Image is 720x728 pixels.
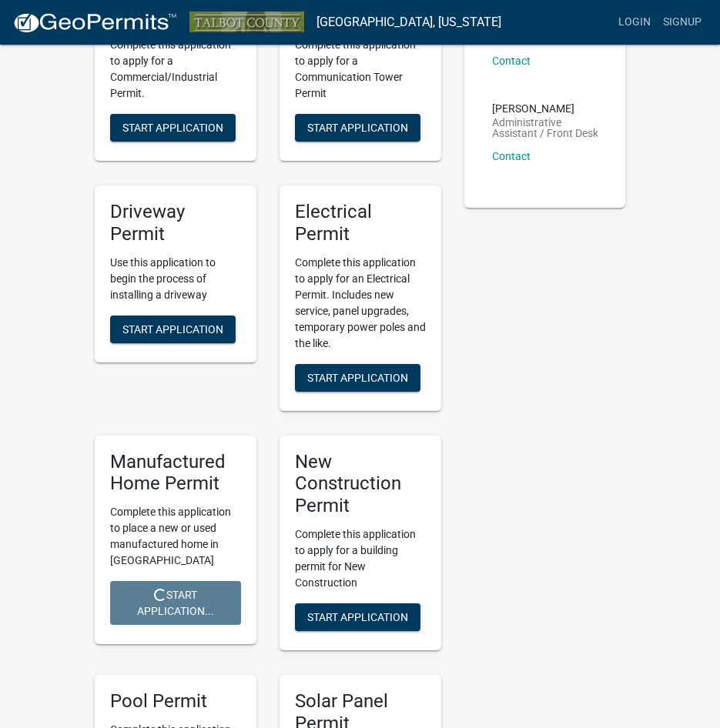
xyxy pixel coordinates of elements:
h5: Pool Permit [110,690,241,713]
button: Start Application [110,316,236,343]
button: Start Application... [110,581,241,625]
span: Start Application [307,371,408,383]
span: Start Application [122,322,223,335]
p: Complete this application to apply for an Electrical Permit. Includes new service, panel upgrades... [295,255,426,352]
span: Start Application [307,610,408,623]
h5: Driveway Permit [110,201,241,245]
a: [GEOGRAPHIC_DATA], [US_STATE] [316,9,501,35]
p: Complete this application to apply for a Communication Tower Permit [295,37,426,102]
h5: Manufactured Home Permit [110,451,241,496]
p: Administrative Assistant / Front Desk [492,117,598,139]
a: Contact [492,55,531,67]
p: Use this application to begin the process of installing a driveway [110,255,241,303]
p: [PERSON_NAME] [492,103,598,114]
h5: New Construction Permit [295,451,426,517]
span: Start Application [122,121,223,133]
p: Complete this application to apply for a Commercial/Industrial Permit. [110,37,241,102]
button: Start Application [295,114,420,142]
span: Start Application [307,121,408,133]
img: Talbot County, Georgia [189,12,304,32]
button: Start Application [295,364,420,392]
p: Complete this application to place a new or used manufactured home in [GEOGRAPHIC_DATA] [110,504,241,569]
a: Contact [492,150,531,162]
span: Start Application... [137,589,214,617]
a: Login [612,8,657,37]
h5: Electrical Permit [295,201,426,245]
a: Signup [657,8,708,37]
p: Complete this application to apply for a building permit for New Construction [295,526,426,591]
button: Start Application [295,603,420,631]
button: Start Application [110,114,236,142]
